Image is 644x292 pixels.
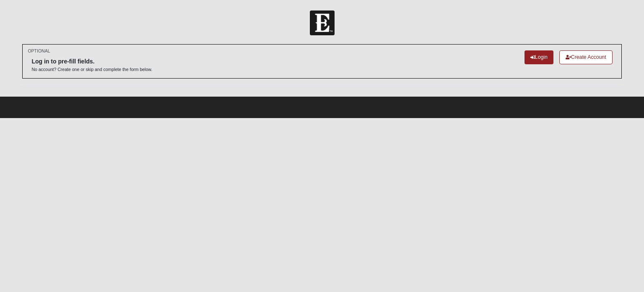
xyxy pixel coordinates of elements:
[28,48,50,54] small: OPTIONAL
[310,11,335,35] img: Church of Eleven22 Logo
[31,66,152,73] p: No account? Create one or skip and complete the form below.
[559,50,613,64] a: Create Account
[525,50,553,64] a: Login
[31,58,152,65] h6: Log in to pre-fill fields.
